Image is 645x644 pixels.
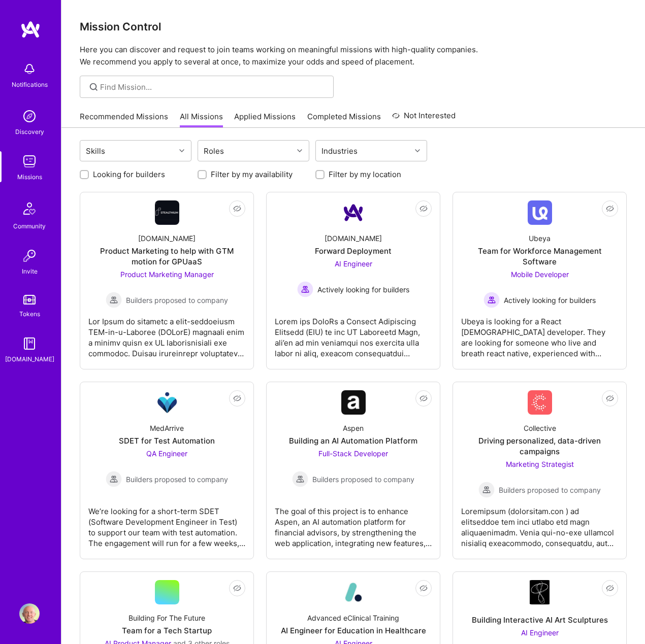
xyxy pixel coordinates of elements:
div: Ubeya is looking for a React [DEMOGRAPHIC_DATA] developer. They are looking for someone who live ... [461,308,618,359]
a: Recommended Missions [80,111,168,128]
i: icon EyeClosed [420,205,428,213]
div: MedArrive [150,423,184,433]
div: Building Interactive AI Art Sculptures [472,615,608,625]
i: icon EyeClosed [420,394,428,402]
div: Driving personalized, data-driven campaigns [461,435,618,457]
span: Builders proposed to company [312,474,414,485]
a: Company LogoMedArriveSDET for Test AutomationQA Engineer Builders proposed to companyBuilders pro... [88,390,245,551]
img: Company Logo [528,200,552,225]
a: Company Logo[DOMAIN_NAME]Product Marketing to help with GTM motion for GPUaaSProduct Marketing Ma... [88,200,245,361]
img: Builders proposed to company [106,292,122,308]
div: Advanced eClinical Training [307,613,399,623]
img: User Avatar [19,603,40,624]
div: The goal of this project is to enhance Aspen, an AI automation platform for financial advisors, b... [275,498,432,549]
div: Roles [201,144,227,158]
div: Loremipsum (dolorsitam.con ) ad elitseddoe tem inci utlabo etd magn aliquaenimadm. Venia qui-no-e... [461,498,618,549]
img: Actively looking for builders [297,281,313,297]
a: Not Interested [392,110,456,128]
div: Team for a Tech Startup [122,625,212,636]
span: Product Marketing Manager [120,270,214,279]
img: bell [19,59,40,79]
img: Company Logo [341,390,366,415]
i: icon EyeClosed [233,205,241,213]
div: Notifications [12,79,48,90]
i: icon EyeClosed [606,394,614,402]
div: Missions [17,172,42,182]
i: icon EyeClosed [233,394,241,402]
label: Looking for builders [93,169,165,180]
a: User Avatar [17,603,42,624]
img: Company Logo [155,390,179,415]
span: AI Engineer [521,628,559,637]
div: AI Engineer for Education in Healthcare [281,625,426,636]
p: Here you can discover and request to join teams working on meaningful missions with high-quality ... [80,44,627,68]
img: Invite [19,246,40,266]
img: Builders proposed to company [106,471,122,487]
a: Company Logo[DOMAIN_NAME]Forward DeploymentAI Engineer Actively looking for buildersActively look... [275,200,432,361]
div: Aspen [343,423,364,433]
span: Builders proposed to company [499,485,601,495]
img: logo [20,20,41,39]
span: Builders proposed to company [126,295,228,306]
i: icon EyeClosed [420,584,428,592]
div: Forward Deployment [315,246,392,256]
div: Lor Ipsum do sitametc a elit-seddoeiusm TEM-in-u-Laboree (DOLorE) magnaali enim a minimv quisn ex... [88,308,245,359]
div: Ubeya [529,233,551,244]
h3: Mission Control [80,20,627,33]
img: Community [17,196,42,221]
div: Lorem ips DoloRs a Consect Adipiscing Elitsedd (EIU) te inc UT Laboreetd Magn, ali’en ad min veni... [275,308,432,359]
i: icon Chevron [297,148,302,153]
span: Marketing Strategist [506,460,574,468]
div: Building an AI Automation Platform [289,435,417,446]
img: Company Logo [530,580,550,604]
span: QA Engineer [146,449,187,458]
img: teamwork [19,151,40,172]
span: Builders proposed to company [126,474,228,485]
label: Filter by my location [329,169,401,180]
input: Find Mission... [100,82,326,92]
span: Mobile Developer [511,270,569,279]
div: Building For The Future [128,613,205,623]
div: Tokens [19,309,40,319]
i: icon EyeClosed [606,584,614,592]
label: Filter by my availability [211,169,293,180]
div: Invite [22,266,38,277]
img: Company Logo [341,200,366,225]
i: icon EyeClosed [233,584,241,592]
div: We’re looking for a short-term SDET (Software Development Engineer in Test) to support our team w... [88,498,245,549]
div: Community [13,221,46,231]
img: Company Logo [341,580,366,604]
a: Company LogoAspenBuilding an AI Automation PlatformFull-Stack Developer Builders proposed to comp... [275,390,432,551]
a: Company LogoUbeyaTeam for Workforce Management SoftwareMobile Developer Actively looking for buil... [461,200,618,361]
div: Team for Workforce Management Software [461,246,618,267]
img: discovery [19,106,40,126]
div: [DOMAIN_NAME] [325,233,382,244]
i: icon Chevron [179,148,184,153]
a: Completed Missions [307,111,381,128]
div: Product Marketing to help with GTM motion for GPUaaS [88,246,245,267]
div: Discovery [15,126,44,137]
div: Collective [524,423,556,433]
a: Applied Missions [234,111,296,128]
a: Company LogoCollectiveDriving personalized, data-driven campaignsMarketing Strategist Builders pr... [461,390,618,551]
img: Company Logo [155,200,179,225]
div: [DOMAIN_NAME] [138,233,196,244]
i: icon Chevron [415,148,420,153]
div: Industries [319,144,360,158]
span: Full-Stack Developer [318,449,388,458]
img: guide book [19,333,40,354]
span: Actively looking for builders [317,284,409,295]
span: AI Engineer [335,259,372,268]
i: icon EyeClosed [606,205,614,213]
div: [DOMAIN_NAME] [5,354,54,364]
img: Builders proposed to company [478,482,495,498]
span: Actively looking for builders [504,295,596,306]
a: All Missions [180,111,223,128]
img: Builders proposed to company [292,471,308,487]
i: icon SearchGrey [88,81,100,93]
img: Actively looking for builders [483,292,500,308]
div: SDET for Test Automation [119,435,215,446]
img: Company Logo [528,390,552,415]
div: Skills [83,144,108,158]
img: tokens [23,295,36,304]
